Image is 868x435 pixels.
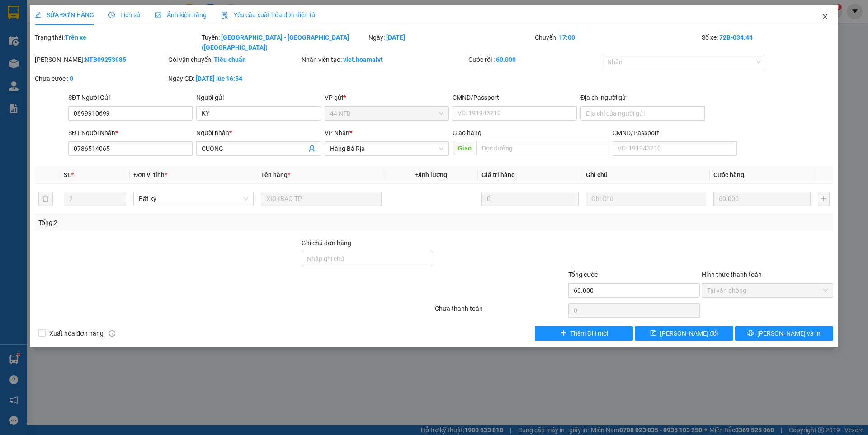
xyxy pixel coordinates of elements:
[62,38,120,48] li: VP 167 QL13
[196,93,321,103] div: Người gửi
[713,192,811,206] input: 0
[468,55,600,65] div: Cước rồi :
[580,106,705,121] input: Địa chỉ của người gửi
[35,11,94,19] span: SỬA ĐƠN HÀNG
[701,33,834,52] div: Số xe:
[434,304,567,319] div: Chưa thanh toán
[5,50,53,67] b: QL51, PPhước Trung, TPBà Rịa
[747,330,754,337] span: printer
[196,75,242,82] b: [DATE] lúc 16:54
[821,13,829,20] span: close
[453,129,481,136] span: Giao hàng
[496,56,516,63] b: 60.000
[580,93,705,103] div: Địa chỉ người gửi
[570,328,608,338] span: Thêm ĐH mới
[330,142,443,155] span: Hàng Bà Rịa
[62,50,69,56] span: environment
[812,5,838,30] button: Close
[582,166,710,184] th: Ghi chú
[221,12,228,19] img: icon
[68,128,193,138] div: SĐT Người Nhận
[586,192,706,206] input: Ghi Chú
[325,129,349,136] span: VP Nhận
[415,171,447,178] span: Định lượng
[613,128,737,138] div: CMND/Passport
[453,141,476,155] span: Giao
[713,171,744,178] span: Cước hàng
[196,128,321,138] div: Người nhận
[343,56,383,63] b: viet.hoamaivt
[109,330,115,337] span: info-circle
[65,34,86,41] b: Trên xe
[481,171,515,178] span: Giá trị hàng
[481,192,579,206] input: 0
[560,330,566,337] span: plus
[735,326,833,341] button: printer[PERSON_NAME] và In
[35,74,166,84] div: Chưa cước :
[201,33,368,52] div: Tuyến:
[261,192,381,206] input: VD: Bàn, Ghế
[139,192,248,206] span: Bất kỳ
[5,5,36,36] img: logo.jpg
[559,34,575,41] b: 17:00
[707,284,828,297] span: Tại văn phòng
[108,12,115,18] span: clock-circle
[650,330,656,337] span: save
[168,74,300,84] div: Ngày GD:
[534,33,701,52] div: Chuyến:
[5,50,11,56] span: environment
[568,271,598,278] span: Tổng cước
[221,11,316,19] span: Yêu cầu xuất hóa đơn điện tử
[108,11,141,19] span: Lịch sử
[35,12,41,18] span: edit
[85,56,126,63] b: NTB09253985
[5,5,131,22] li: Hoa Mai
[302,252,433,266] input: Ghi chú đơn hàng
[535,326,633,341] button: plusThêm ĐH mới
[308,145,316,152] span: user-add
[70,75,73,82] b: 0
[38,192,53,206] button: delete
[261,171,290,178] span: Tên hàng
[302,239,351,247] label: Ghi chú đơn hàng
[5,38,62,48] li: VP Hàng Bà Rịa
[330,107,443,120] span: 44 NTB
[368,33,534,52] div: Ngày:
[386,34,405,41] b: [DATE]
[155,12,161,18] span: picture
[302,55,467,65] div: Nhân viên tạo:
[46,328,107,338] span: Xuất hóa đơn hàng
[757,328,821,338] span: [PERSON_NAME] và In
[453,93,577,103] div: CMND/Passport
[325,93,449,103] div: VP gửi
[35,55,166,65] div: [PERSON_NAME]:
[38,218,335,228] div: Tổng: 2
[476,141,609,155] input: Dọc đường
[818,192,830,206] button: plus
[214,56,246,63] b: Tiêu chuẩn
[155,11,207,19] span: Ảnh kiện hàng
[719,34,753,41] b: 72B-034.44
[168,55,300,65] div: Gói vận chuyển:
[635,326,733,341] button: save[PERSON_NAME] đổi
[702,271,762,278] label: Hình thức thanh toán
[68,93,193,103] div: SĐT Người Gửi
[34,33,201,52] div: Trạng thái:
[64,171,71,178] span: SL
[133,171,167,178] span: Đơn vị tính
[660,328,718,338] span: [PERSON_NAME] đổi
[202,34,349,51] b: [GEOGRAPHIC_DATA] - [GEOGRAPHIC_DATA] ([GEOGRAPHIC_DATA])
